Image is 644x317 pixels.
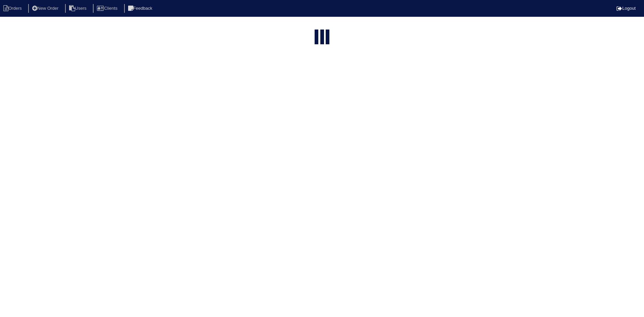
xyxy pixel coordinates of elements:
a: Clients [93,6,123,11]
a: Users [65,6,92,11]
a: Logout [616,6,636,11]
div: loading... [320,30,324,46]
li: New Order [28,4,64,13]
li: Feedback [124,4,158,13]
li: Clients [93,4,123,13]
li: Users [65,4,92,13]
a: New Order [28,6,64,11]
